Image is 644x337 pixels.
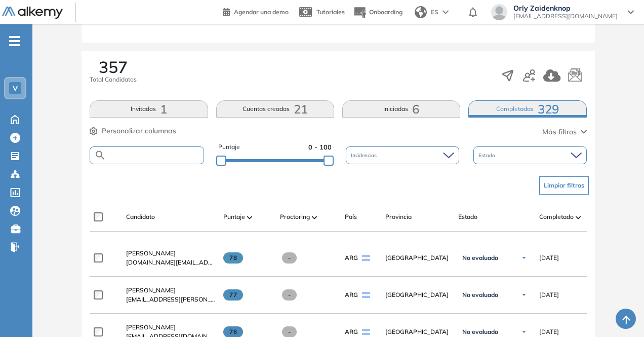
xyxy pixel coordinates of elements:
[513,4,618,12] span: Orly Zaidenknop
[2,7,63,19] img: Logo
[351,152,379,159] span: Incidencias
[223,212,245,221] span: Puntaje
[13,84,18,92] span: V
[345,327,358,336] span: ARG
[462,291,498,299] span: No evaluado
[126,323,215,332] a: [PERSON_NAME]
[521,292,527,298] img: Ícono de flecha
[316,8,345,16] span: Tutoriales
[126,323,176,331] span: [PERSON_NAME]
[539,290,559,299] span: [DATE]
[90,100,208,118] button: Invitados1
[342,100,460,118] button: Iniciadas6
[542,127,577,137] span: Más filtros
[223,289,243,301] span: 77
[415,6,427,18] img: world
[126,249,215,258] a: [PERSON_NAME]
[345,212,357,221] span: País
[431,8,438,17] span: ES
[473,146,587,164] div: Estado
[126,212,155,221] span: Candidato
[126,249,176,257] span: [PERSON_NAME]
[346,146,459,164] div: Incidencias
[362,329,370,335] img: ARG
[539,327,559,336] span: [DATE]
[280,212,310,221] span: Proctoring
[282,252,297,264] span: -
[234,8,289,16] span: Agendar una demo
[385,253,450,263] span: [GEOGRAPHIC_DATA]
[478,152,497,159] span: Estado
[385,290,450,299] span: [GEOGRAPHIC_DATA]
[468,100,586,118] button: Completadas329
[216,100,334,118] button: Cuentas creadas21
[247,216,252,219] img: [missing "en.ARROW_ALT" translation]
[521,329,527,335] img: Ícono de flecha
[90,126,176,136] button: Personalizar columnas
[369,8,402,16] span: Onboarding
[126,286,176,294] span: [PERSON_NAME]
[539,212,574,221] span: Completado
[362,292,370,298] img: ARG
[539,253,559,263] span: [DATE]
[94,149,106,162] img: SEARCH_ALT
[576,216,581,219] img: [missing "en.ARROW_ALT" translation]
[458,212,477,221] span: Estado
[102,126,176,136] span: Personalizar columnas
[312,216,317,219] img: [missing "en.ARROW_ALT" translation]
[223,5,289,17] a: Agendar una demo
[126,258,215,267] span: [DOMAIN_NAME][EMAIL_ADDRESS][DOMAIN_NAME]
[353,2,402,23] button: Onboarding
[90,75,137,84] span: Total Candidatos
[223,252,243,264] span: 78
[362,255,370,261] img: ARG
[462,254,498,262] span: No evaluado
[9,40,20,42] i: -
[126,295,215,304] span: [EMAIL_ADDRESS][PERSON_NAME][DOMAIN_NAME]
[593,288,644,337] iframe: Chat Widget
[126,286,215,295] a: [PERSON_NAME]
[282,289,297,301] span: -
[513,12,618,20] span: [EMAIL_ADDRESS][DOMAIN_NAME]
[521,255,527,261] img: Ícono de flecha
[99,59,128,75] span: 357
[593,288,644,337] div: Widget de chat
[345,290,358,299] span: ARG
[442,10,449,14] img: arrow
[345,253,358,263] span: ARG
[462,328,498,336] span: No evaluado
[385,212,412,221] span: Provincia
[385,327,450,336] span: [GEOGRAPHIC_DATA]
[308,142,332,152] span: 0 - 100
[542,127,587,137] button: Más filtros
[218,142,240,152] span: Puntaje
[539,176,589,195] button: Limpiar filtros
